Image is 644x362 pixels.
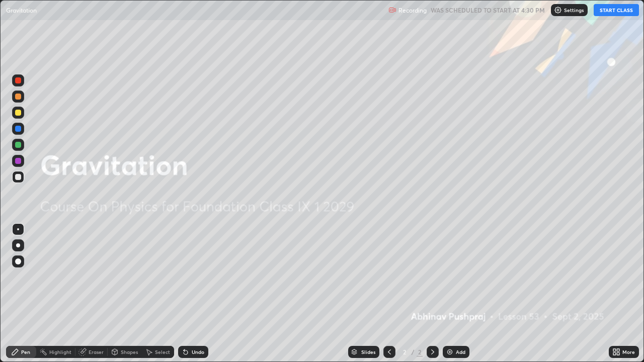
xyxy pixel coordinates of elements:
[417,347,423,356] div: 2
[89,349,104,354] div: Eraser
[121,349,138,354] div: Shapes
[21,349,30,354] div: Pen
[446,348,454,356] img: add-slide-button
[412,349,415,355] div: /
[388,6,396,14] img: recording.375f2c34.svg
[361,349,375,354] div: Slides
[622,349,635,354] div: More
[6,6,37,14] p: Gravitation
[398,7,427,14] p: Recording
[564,8,584,13] p: Settings
[554,6,562,14] img: class-settings-icons
[594,4,639,16] button: START CLASS
[192,349,204,354] div: Undo
[431,6,545,15] h5: WAS SCHEDULED TO START AT 4:30 PM
[456,349,465,354] div: Add
[49,349,71,354] div: Highlight
[155,349,170,354] div: Select
[399,349,410,355] div: 2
